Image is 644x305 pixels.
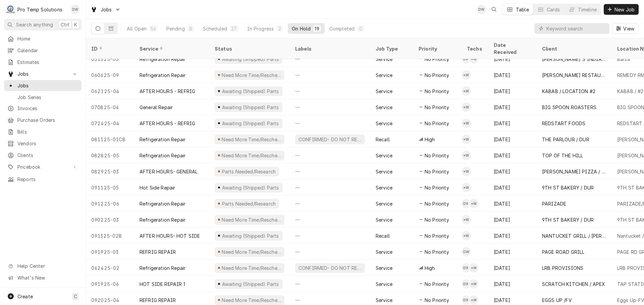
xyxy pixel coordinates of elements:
[140,136,185,143] div: Refrigeration Repair
[231,25,237,32] div: 27
[74,21,77,28] span: K
[542,168,606,175] div: [PERSON_NAME] PIZZA / APEX
[4,150,82,161] a: Clients
[140,281,185,288] div: HOT SIDE REPAIR 1
[542,45,605,52] div: Client
[4,57,82,68] a: Estimates
[86,131,134,147] div: 081125-01CB
[488,83,537,99] div: [DATE]
[127,25,147,32] div: All Open
[462,295,471,305] div: Dakota Williams's Avatar
[74,293,77,300] span: C
[425,216,449,223] span: No Priority
[462,54,471,64] div: Dakota Williams's Avatar
[86,147,134,163] div: 082825-05
[376,281,392,288] div: Service
[86,67,134,83] div: 060625-09
[6,5,15,14] div: P
[221,184,279,191] div: Awaiting (Shipped) Parts
[462,263,471,273] div: DW
[542,248,584,255] div: PAGE ROAD GRILL
[140,120,195,127] div: AFTER HOURS - REFRIG
[462,215,471,224] div: *Kevin Williams's Avatar
[140,200,185,207] div: Refrigeration Repair
[542,281,605,288] div: SCRATCH KITCHEN / APEX
[4,103,82,114] a: Invoices
[542,88,595,95] div: KABAB / LOCATION #2
[86,212,134,228] div: 090225-03
[488,99,537,115] div: [DATE]
[86,260,134,276] div: 062425-02
[221,200,276,207] div: Parts Needed/Research
[290,276,370,292] div: —
[221,297,282,304] div: Need More Time/Reschedule
[462,231,471,240] div: *Kevin Williams's Avatar
[290,228,370,244] div: —
[469,295,478,305] div: *Kevin Williams's Avatar
[488,244,537,260] div: [DATE]
[298,136,362,143] div: CONFIRMED- DO NOT RESCHEDULE
[4,126,82,137] a: Bills
[488,131,537,147] div: [DATE]
[542,200,566,207] div: PARIZADE
[221,264,282,272] div: Need More Time/Reschedule
[17,47,78,54] span: Calendar
[462,135,471,144] div: *Kevin Williams's Avatar
[477,5,486,14] div: Dana Williams's Avatar
[17,152,78,159] span: Clients
[462,86,471,96] div: *Kevin Williams's Avatar
[425,264,435,272] span: High
[462,54,471,64] div: DW
[290,196,370,212] div: —
[542,136,589,143] div: THE PARLOUR / DUR
[425,297,449,304] span: No Priority
[462,295,471,305] div: DW
[86,51,134,67] div: 051525-05
[4,161,82,172] a: Go to Pricebook
[425,56,449,63] span: No Priority
[622,25,636,32] span: View
[315,25,319,32] div: 19
[17,117,78,124] span: Purchase Orders
[221,104,279,111] div: Awaiting (Shipped) Parts
[61,21,69,28] span: Ctrl
[4,115,82,126] a: Purchase Orders
[290,51,370,67] div: —
[542,120,585,127] div: REDSTART FOODS
[462,119,471,128] div: *Kevin Williams's Avatar
[469,279,478,289] div: *Kevin Williams's Avatar
[70,5,80,14] div: Dana Williams's Avatar
[86,179,134,196] div: 091125-05
[542,152,583,159] div: TOP OF THE HILL
[17,6,62,13] div: Pro Temp Solutions
[542,72,606,79] div: [PERSON_NAME] RESTAURANT'S
[488,260,537,276] div: [DATE]
[221,136,282,143] div: Need More Time/Reschedule
[376,184,392,191] div: Service
[376,88,392,95] div: Service
[86,83,134,99] div: 062125-04
[203,25,227,32] div: Scheduled
[494,42,530,56] div: Date Received
[542,216,594,223] div: 9TH ST BAKERY / DUR
[542,56,606,63] div: [PERSON_NAME]'S INDIAN KITCHEN
[376,264,392,272] div: Service
[101,6,112,13] span: Jobs
[86,196,134,212] div: 091225-06
[462,247,471,256] div: DW
[140,72,185,79] div: Refrigeration Repair
[467,45,483,52] div: Techs
[221,281,279,288] div: Awaiting (Shipped) Parts
[290,163,370,179] div: —
[290,147,370,163] div: —
[469,54,478,64] div: *Kevin Williams's Avatar
[488,179,537,196] div: [DATE]
[488,67,537,83] div: [DATE]
[247,25,274,32] div: In Progress
[86,163,134,179] div: 082925-03
[221,72,282,79] div: Need More Time/Reschedule
[462,151,471,160] div: *Kevin Williams's Avatar
[425,281,449,288] span: No Priority
[4,272,82,283] a: Go to What's New
[140,104,173,111] div: General Repair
